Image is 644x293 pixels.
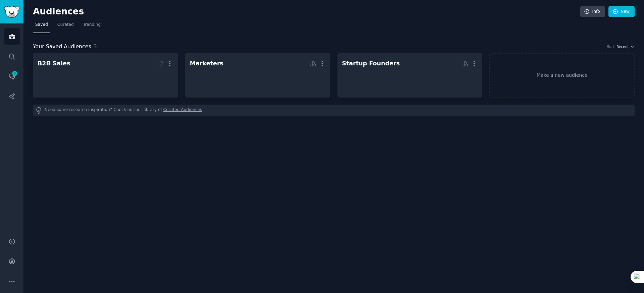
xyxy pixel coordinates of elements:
div: Sort [607,44,614,49]
span: Saved [35,22,48,28]
a: B2B Sales [33,53,178,98]
span: Recent [616,44,629,49]
div: B2B Sales [38,59,70,68]
button: Recent [616,44,635,49]
a: Curated Audiences [163,107,202,114]
img: GummySearch logo [4,6,19,18]
a: Curated [55,19,76,33]
span: Curated [57,22,74,28]
div: Startup Founders [342,59,400,68]
a: New [608,6,635,17]
span: 3 [12,71,18,76]
span: Trending [83,22,101,28]
a: Saved [33,19,50,33]
a: Info [580,6,605,17]
a: Marketers [185,53,330,98]
span: Your Saved Audiences [33,43,91,51]
a: Startup Founders [337,53,483,98]
div: Need some research inspiration? Check out our library of [33,105,635,116]
div: Marketers [190,59,223,68]
a: 3 [4,68,20,84]
span: 3 [94,43,97,50]
a: Make a new audience [489,53,635,98]
a: Trending [81,19,103,33]
h2: Audiences [33,6,580,17]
